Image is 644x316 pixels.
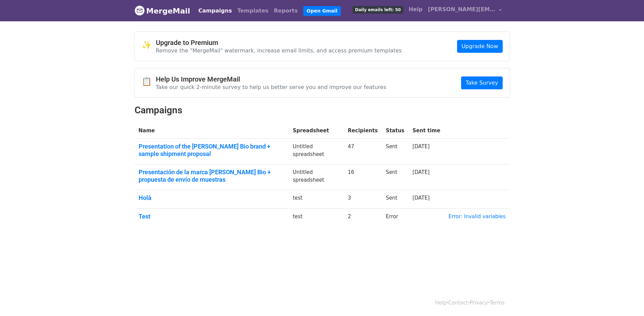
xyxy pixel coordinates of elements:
span: 📋 [142,77,156,87]
a: [PERSON_NAME][EMAIL_ADDRESS][PERSON_NAME][DOMAIN_NAME] [425,3,504,19]
a: Campaigns [196,4,235,18]
td: Untitled spreadsheet [289,139,344,164]
h2: Campaigns [135,105,510,116]
a: [DATE] [412,169,430,175]
a: Presentation of the [PERSON_NAME] Bio brand + sample shipment proposal [139,143,285,157]
h4: Upgrade to Premium [156,39,402,47]
a: Help [406,3,425,16]
a: Take Survey [461,76,502,89]
th: Sent time [408,123,444,139]
p: Remove the "MergeMail" watermark, increase email limits, and access premium templates [156,47,402,54]
span: ✨ [142,40,156,50]
p: Take our quick 2-minute survey to help us better serve you and improve our features [156,84,386,91]
a: Presentación de la marca [PERSON_NAME] Bio + propuesta de envío de muestras [139,168,285,183]
a: [DATE] [412,195,430,201]
td: 47 [344,139,382,164]
span: Daily emails left: 50 [353,6,403,14]
span: [PERSON_NAME][EMAIL_ADDRESS][PERSON_NAME][DOMAIN_NAME] [428,5,496,14]
a: Contact [448,300,468,306]
a: MergeMail [135,4,190,18]
img: MergeMail logo [135,5,145,16]
td: test [289,190,344,209]
td: 2 [344,209,382,227]
td: Error [382,209,408,227]
a: Templates [235,4,271,18]
td: Sent [382,190,408,209]
a: Privacy [470,300,488,306]
td: Sent [382,164,408,190]
th: Name [135,123,289,139]
th: Status [382,123,408,139]
h4: Help Us Improve MergeMail [156,75,386,83]
td: Sent [382,139,408,164]
a: Terms [490,300,504,306]
a: [DATE] [412,143,430,150]
a: Open Gmail [303,6,341,16]
td: Untitled spreadsheet [289,164,344,190]
td: 3 [344,190,382,209]
th: Spreadsheet [289,123,344,139]
th: Recipients [344,123,382,139]
td: 16 [344,164,382,190]
a: Upgrade Now [457,40,502,53]
a: Error: Invalid variables [448,213,505,220]
a: Holà [139,194,285,202]
a: Help [435,300,447,306]
a: Reports [271,4,301,18]
td: test [289,209,344,227]
a: Test [139,213,285,220]
a: Daily emails left: 50 [350,3,406,16]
